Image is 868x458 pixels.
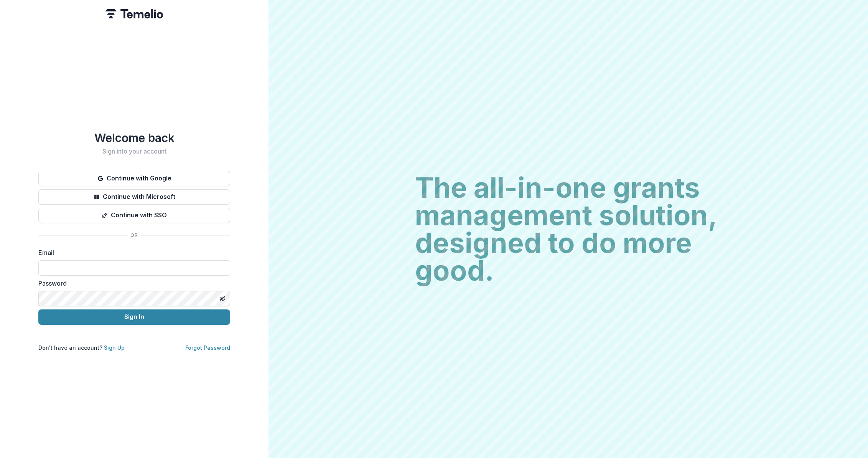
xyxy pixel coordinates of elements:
[185,344,230,351] a: Forgot Password
[38,171,230,186] button: Continue with Google
[38,279,226,288] label: Password
[38,248,226,257] label: Email
[38,189,230,205] button: Continue with Microsoft
[104,344,125,351] a: Sign Up
[38,131,230,145] h1: Welcome back
[216,293,229,305] button: Toggle password visibility
[38,148,230,155] h2: Sign into your account
[38,344,125,352] p: Don't have an account?
[38,208,230,223] button: Continue with SSO
[38,309,230,325] button: Sign In
[105,9,163,18] img: Temelio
